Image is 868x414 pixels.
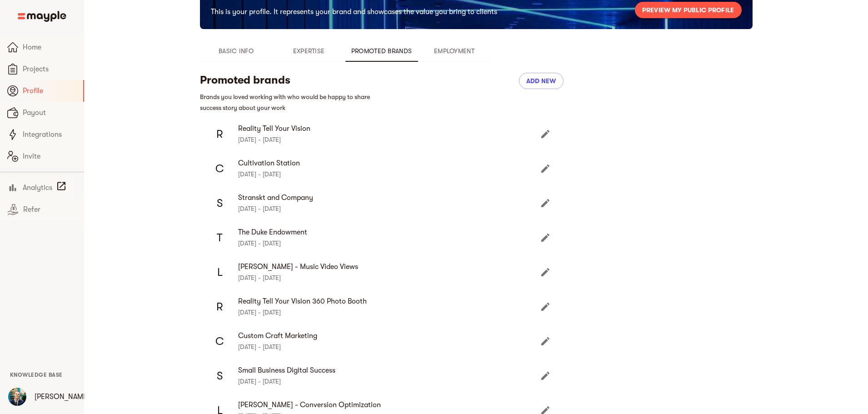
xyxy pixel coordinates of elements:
div: L [207,259,233,285]
span: Expertise [278,45,340,56]
button: Preview my public profile [635,2,742,18]
span: Employment [424,45,485,56]
span: [PERSON_NAME] - Conversion Optimization [238,399,542,410]
div: S [207,190,233,216]
span: Reality Tell Your Vision [238,123,542,134]
iframe: Chat Widget [823,370,868,414]
span: Refer [23,204,77,215]
button: Edit [534,365,556,387]
p: [DATE] - [DATE] [238,307,542,318]
span: Small Business Digital Success [238,365,542,376]
p: [PERSON_NAME] [35,391,90,402]
span: Projects [23,64,77,75]
span: Integrations [23,129,77,140]
span: Profile [23,85,76,96]
span: [PERSON_NAME] - Music Video Views [238,261,542,272]
p: [DATE] - [DATE] [238,272,542,283]
span: Cultivation Station [238,158,542,169]
div: R [207,294,233,319]
span: Basic Info [205,45,267,56]
div: C [207,156,233,181]
span: The Duke Endowment [238,227,542,238]
p: [DATE] - [DATE] [238,169,542,180]
span: Promoted Brands [351,45,413,56]
div: R [207,121,233,147]
button: Edit [534,261,556,283]
button: Add new [519,73,564,89]
button: Edit [534,192,556,214]
span: Reality Tell Your Vision 360 Photo Booth [238,296,542,307]
p: [DATE] - [DATE] [238,341,542,352]
span: Payout [23,107,77,118]
div: T [207,225,233,250]
span: Add new [526,75,556,86]
span: Analytics [23,182,52,193]
div: S [207,363,233,389]
button: Edit [534,158,556,180]
span: Knowledge Base [10,372,63,378]
p: [DATE] - [DATE] [238,203,542,214]
button: Edit [534,123,556,145]
div: C [207,329,233,354]
img: Main logo [18,11,66,22]
span: Home [23,42,77,53]
p: [DATE] - [DATE] [238,134,542,145]
h6: Brands you loved working with who would be happy to share success story about your work [200,91,382,113]
span: Stranskt and Company [238,192,542,203]
span: Custom Craft Marketing [238,330,542,341]
p: [DATE] - [DATE] [238,376,542,387]
button: User Menu [3,382,32,411]
button: Edit [534,227,556,249]
button: Edit [534,330,556,352]
span: Preview my public profile [642,5,734,15]
h6: This is your profile. It represents your brand and showcases the value you bring to clients [211,5,497,18]
button: Edit [534,296,556,318]
a: Knowledge Base [10,371,63,378]
img: YZZgCb1fS5ussBl3eJIV [8,388,26,406]
span: Invite [23,151,77,162]
h5: Promoted brands [200,73,382,87]
p: [DATE] - [DATE] [238,238,542,249]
